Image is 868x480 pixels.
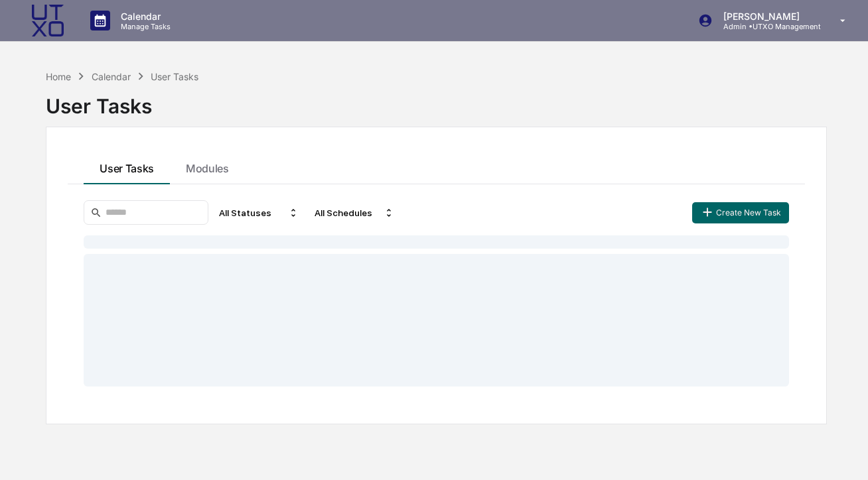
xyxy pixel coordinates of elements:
[170,149,245,184] button: Modules
[46,71,71,82] div: Home
[110,22,177,31] p: Manage Tasks
[692,202,789,223] button: Create New Task
[309,202,399,223] div: All Schedules
[84,149,170,184] button: User Tasks
[92,71,131,82] div: Calendar
[46,84,827,118] div: User Tasks
[110,11,177,22] p: Calendar
[32,5,64,36] img: logo
[151,71,198,82] div: User Tasks
[214,202,304,223] div: All Statuses
[713,11,821,22] p: [PERSON_NAME]
[713,22,821,31] p: Admin • UTXO Management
